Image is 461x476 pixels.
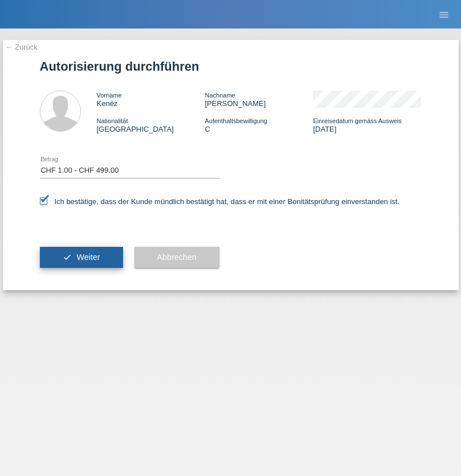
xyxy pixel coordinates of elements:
[205,117,267,124] span: Aufenthaltsbewilligung
[205,92,235,99] span: Nachname
[97,91,205,108] div: Kenéz
[6,43,38,51] a: ← Zurück
[40,59,422,74] h1: Autorisierung durchführen
[40,197,400,206] label: Ich bestätige, dass der Kunde mündlich bestätigt hat, dass er mit einer Bonitätsprüfung einversta...
[157,253,197,262] span: Abbrechen
[97,92,122,99] span: Vorname
[313,117,401,124] span: Einreisedatum gemäss Ausweis
[313,116,421,133] div: [DATE]
[205,116,313,133] div: C
[97,116,205,133] div: [GEOGRAPHIC_DATA]
[63,253,72,262] i: check
[433,11,455,18] a: menu
[76,253,100,262] span: Weiter
[134,247,219,268] button: Abbrechen
[205,91,313,108] div: [PERSON_NAME]
[97,117,128,124] span: Nationalität
[40,247,123,268] button: check Weiter
[438,9,450,21] i: menu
